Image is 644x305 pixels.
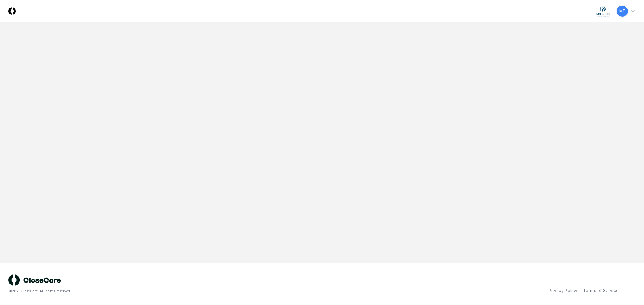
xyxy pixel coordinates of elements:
[8,7,16,15] img: Logo
[616,5,629,18] button: MT
[619,8,625,14] span: MT
[8,289,322,294] div: © 2025 CloseCore. All rights reserved.
[596,6,610,17] img: Sobrius logo
[8,274,61,286] img: logo
[549,287,577,294] a: Privacy Policy
[583,287,619,294] a: Terms of Service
